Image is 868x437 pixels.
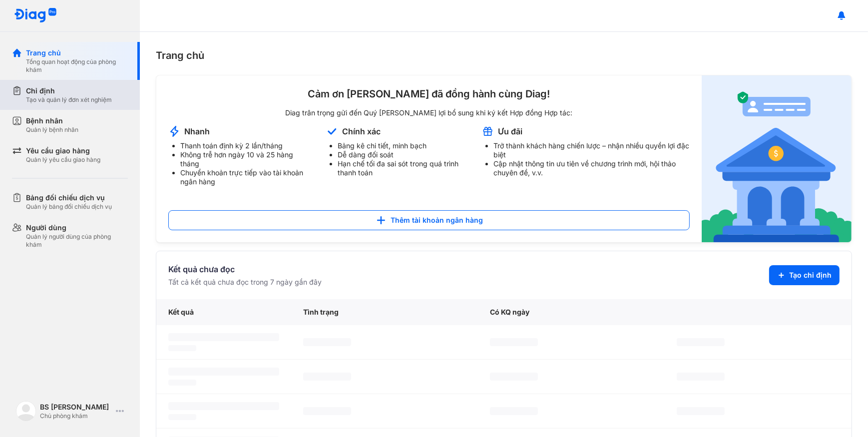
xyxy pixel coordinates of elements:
[303,338,351,346] span: ‌
[490,338,538,346] span: ‌
[26,156,100,164] div: Quản lý yêu cầu giao hàng
[184,126,210,137] div: Nhanh
[168,333,279,341] span: ‌
[769,265,840,285] button: Tạo chỉ định
[498,126,522,137] div: Ưu đãi
[677,338,725,346] span: ‌
[789,270,832,280] span: Tạo chỉ định
[338,159,469,177] li: Hạn chế tối đa sai sót trong quá trình thanh toán
[26,48,128,58] div: Trang chủ
[481,125,494,137] img: account-announcement
[16,401,36,421] img: logo
[168,368,279,376] span: ‌
[168,402,279,410] span: ‌
[26,233,128,249] div: Quản lý người dùng của phòng khám
[40,402,112,412] div: BS [PERSON_NAME]
[26,96,112,104] div: Tạo và quản lý đơn xét nghiệm
[180,150,314,168] li: Không trễ hơn ngày 10 và 25 hàng tháng
[168,210,690,230] button: Thêm tài khoản ngân hàng
[168,125,180,137] img: account-announcement
[14,8,57,23] img: logo
[493,141,690,159] li: Trở thành khách hàng chiến lược – nhận nhiều quyền lợi đặc biệt
[677,407,725,415] span: ‌
[26,146,100,156] div: Yêu cầu giao hàng
[180,168,314,186] li: Chuyển khoản trực tiếp vào tài khoản ngân hàng
[156,299,291,325] div: Kết quả
[26,193,112,203] div: Bảng đối chiếu dịch vụ
[26,126,78,134] div: Quản lý bệnh nhân
[168,414,196,420] span: ‌
[490,407,538,415] span: ‌
[490,373,538,381] span: ‌
[168,277,322,287] div: Tất cả kết quả chưa đọc trong 7 ngày gần đây
[180,141,314,150] li: Thanh toán định kỳ 2 lần/tháng
[677,373,725,381] span: ‌
[168,345,196,351] span: ‌
[303,373,351,381] span: ‌
[326,125,338,137] img: account-announcement
[478,299,665,325] div: Có KQ ngày
[40,412,112,420] div: Chủ phòng khám
[168,87,690,100] div: Cảm ơn [PERSON_NAME] đã đồng hành cùng Diag!
[338,141,469,150] li: Bảng kê chi tiết, minh bạch
[168,263,322,275] div: Kết quả chưa đọc
[291,299,478,325] div: Tình trạng
[26,86,112,96] div: Chỉ định
[338,150,469,159] li: Dễ dàng đối soát
[26,116,78,126] div: Bệnh nhân
[26,58,128,74] div: Tổng quan hoạt động của phòng khám
[702,75,852,242] img: account-announcement
[26,223,128,233] div: Người dùng
[493,159,690,177] li: Cập nhật thông tin ưu tiên về chương trình mới, hội thảo chuyên đề, v.v.
[156,48,852,63] div: Trang chủ
[342,126,381,137] div: Chính xác
[168,108,690,117] div: Diag trân trọng gửi đến Quý [PERSON_NAME] lợi bổ sung khi ký kết Hợp đồng Hợp tác:
[168,380,196,386] span: ‌
[303,407,351,415] span: ‌
[26,203,112,211] div: Quản lý bảng đối chiếu dịch vụ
